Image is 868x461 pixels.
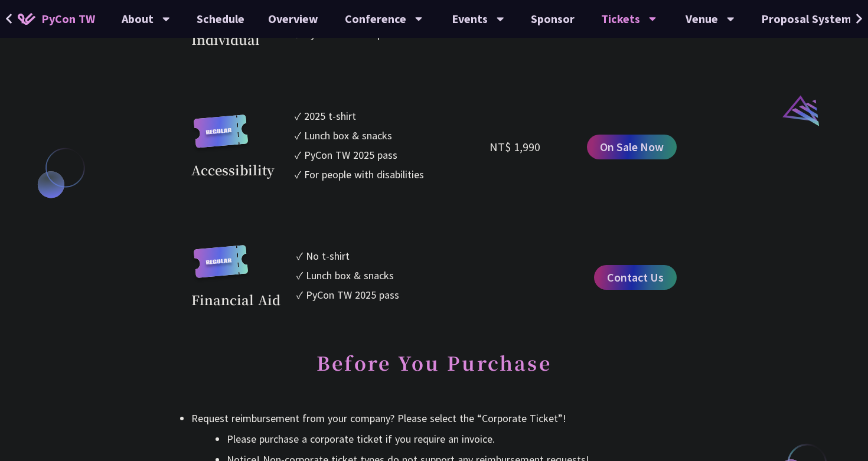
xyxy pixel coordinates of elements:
[6,4,107,34] a: PyCon TW
[607,269,664,286] span: Contact Us
[304,147,397,163] div: PyCon TW 2025 pass
[600,138,664,156] span: On Sale Now
[304,127,392,143] div: Lunch box & snacks
[191,245,250,290] img: regular.8f272d9.svg
[295,166,490,182] li: ✓
[191,115,250,160] img: regular.8f272d9.svg
[306,287,399,303] div: PyCon TW 2025 pass
[594,265,677,290] a: Contact Us
[227,430,677,448] li: Please purchase a corporate ticket if you require an invoice.
[191,410,677,427] div: Request reimbursement from your company? Please select the “Corporate Ticket”!
[295,127,490,143] li: ✓
[304,108,356,124] div: 2025 t-shirt
[295,108,490,124] li: ✓
[191,339,677,404] h2: Before You Purchase
[191,160,275,179] div: Accessibility
[304,166,424,182] div: For people with disabilities
[296,267,495,283] li: ✓
[295,147,490,163] li: ✓
[191,30,260,49] div: Individual
[587,135,677,159] a: On Sale Now
[18,13,35,25] img: Home icon of PyCon TW 2025
[306,267,394,283] div: Lunch box & snacks
[296,287,495,303] li: ✓
[41,10,95,28] span: PyCon TW
[306,248,350,264] div: No t-shirt
[490,138,540,156] div: NT$ 1,990
[296,248,495,264] li: ✓
[191,290,280,309] div: Financial Aid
